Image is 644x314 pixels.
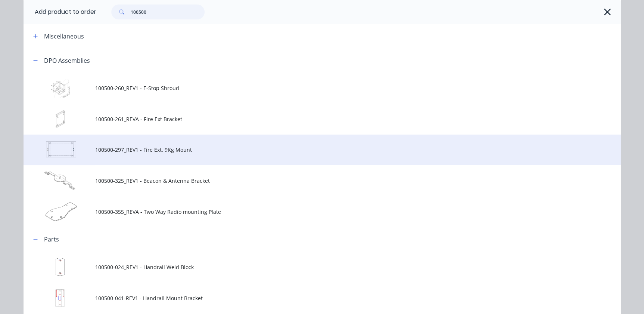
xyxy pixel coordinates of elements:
span: 100500-041-REV1 - Handrail Mount Bracket [95,294,516,302]
span: 100500-297_REV1 - Fire Ext. 9Kg Mount [95,146,516,154]
span: 100500-024_REV1 - Handrail Weld Block [95,263,516,271]
span: 100500-355_REVA - Two Way Radio mounting Plate [95,208,516,216]
div: Parts [44,235,59,244]
div: Miscellaneous [44,32,84,41]
input: Search... [131,4,205,19]
div: DPO Assemblies [44,56,90,65]
span: 100500-260_REV1 - E-Stop Shroud [95,84,516,92]
span: 100500-261_REVA - Fire Ext Bracket [95,115,516,123]
span: 100500-325_REV1 - Beacon & Antenna Bracket [95,177,516,185]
